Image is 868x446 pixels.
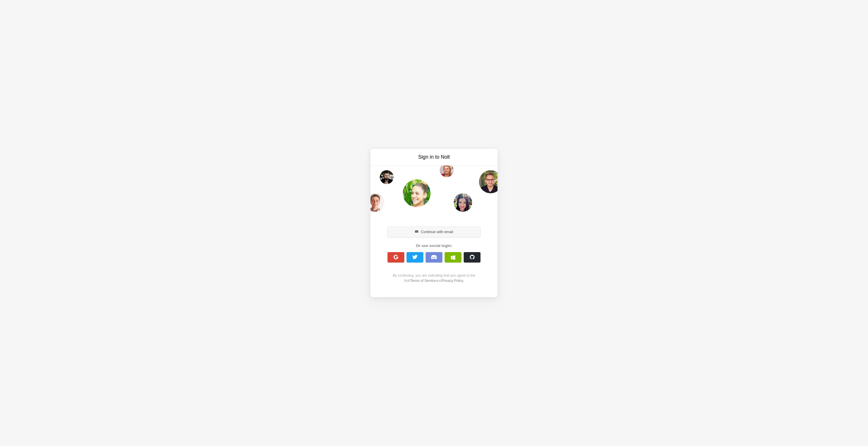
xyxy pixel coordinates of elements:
a: Privacy Policy [442,279,463,283]
button: Continue with email [388,227,480,237]
div: By continuing, you are indicating that you agree to the Nolt and . [384,273,484,283]
div: Or use social login: [384,243,484,249]
h3: Sign in to Nolt [386,153,482,161]
a: Terms of Service [410,279,436,283]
